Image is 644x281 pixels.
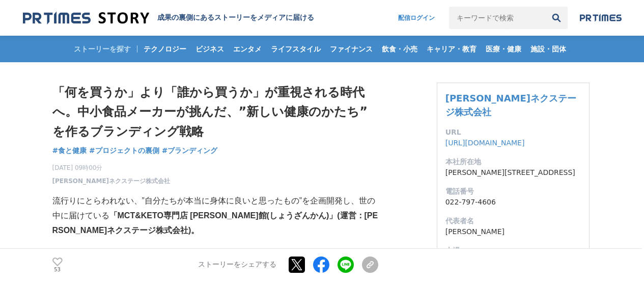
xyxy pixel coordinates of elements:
[388,7,445,29] a: 配信ログイン
[89,146,159,155] span: #プロジェクトの裏側
[526,44,570,54] span: 施設・団体
[326,36,377,62] a: ファイナンス
[482,44,525,54] span: 医療・健康
[267,44,325,54] span: ライフスタイル
[445,127,581,138] dt: URL
[445,216,581,226] dt: 代表者名
[162,146,218,155] span: #ブランディング
[23,11,149,25] img: 成果の裏側にあるストーリーをメディアに届ける
[191,36,228,62] a: ビジネス
[52,83,378,141] h1: 「何を買うか」より「誰から買うか」が重視される時代へ。中小食品メーカーが挑んだ、”新しい健康のかたち”を作るブランディング戦略
[526,36,570,62] a: 施設・団体
[445,245,581,256] dt: 上場
[191,44,228,54] span: ビジネス
[157,13,314,22] h2: 成果の裏側にあるストーリーをメディアに届ける
[52,267,63,272] p: 53
[482,36,525,62] a: 医療・健康
[23,11,314,25] a: 成果の裏側にあるストーリーをメディアに届ける 成果の裏側にあるストーリーをメディアに届ける
[89,145,159,156] a: #プロジェクトの裏側
[162,145,218,156] a: #ブランディング
[139,36,190,62] a: テクノロジー
[445,167,581,178] dd: [PERSON_NAME][STREET_ADDRESS]
[445,197,581,208] dd: 022-797-4606
[445,93,576,117] a: [PERSON_NAME]ネクステージ株式会社
[445,226,581,237] dd: [PERSON_NAME]
[52,176,171,186] a: [PERSON_NAME]ネクステージ株式会社
[52,211,378,235] strong: 「MCT&KETO専門店 [PERSON_NAME]館(しょうざんかん)」(運営：[PERSON_NAME]ネクステージ株式会社)。
[423,36,481,62] a: キャリア・教育
[139,44,190,54] span: テクノロジー
[378,44,422,54] span: 飲食・小売
[580,14,622,22] img: prtimes
[445,186,581,197] dt: 電話番号
[378,36,422,62] a: 飲食・小売
[326,44,377,54] span: ファイナンス
[52,145,87,156] a: #食と健康
[267,36,325,62] a: ライフスタイル
[198,261,276,270] p: ストーリーをシェアする
[52,194,378,238] p: 流行りにとらわれない、”自分たちが本当に身体に良いと思ったもの”を企画開発し、世の中に届けている
[445,139,525,147] a: [URL][DOMAIN_NAME]
[229,36,266,62] a: エンタメ
[52,146,87,155] span: #食と健康
[445,157,581,167] dt: 本社所在地
[545,7,568,29] button: 検索
[229,44,266,54] span: エンタメ
[449,7,545,29] input: キーワードで検索
[423,44,481,54] span: キャリア・教育
[52,163,171,172] span: [DATE] 09時00分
